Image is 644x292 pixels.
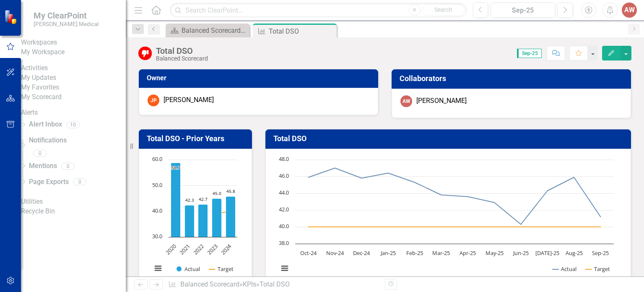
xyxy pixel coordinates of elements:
[260,280,290,288] div: Total DSO
[198,204,208,237] path: 2022, 42.7. Actual.
[156,46,208,55] div: Total DSO
[29,161,57,171] a: Mentions
[379,249,395,257] text: Jan-25
[400,95,412,107] div: AW
[147,74,373,82] h3: Owner
[21,83,126,92] a: My Favorites
[279,222,289,230] text: 40.0
[29,177,69,187] a: Page Exports
[61,163,75,170] div: 0
[209,265,234,273] button: Show Target
[21,197,126,207] div: Utilities
[21,92,126,102] a: My Scorecard
[517,49,542,58] span: Sep-25
[485,249,503,257] text: May-25
[180,280,239,288] a: Balanced Scorecard
[226,188,235,194] text: 45.8
[400,74,626,83] h3: Collaborators
[423,4,465,16] button: Search
[182,25,247,36] div: Balanced Scorecard Welcome Page
[300,249,317,257] text: Oct-24
[185,205,195,237] path: 2021, 42.3. Actual.
[205,242,219,256] text: 2023
[148,155,241,281] svg: Interactive chart
[147,134,247,143] h3: Total DSO - Prior Years
[279,239,289,247] text: 38.0
[279,263,291,274] button: View chart menu, Chart
[34,11,99,21] span: My ClearPoint
[138,47,152,60] img: Below Target
[178,242,192,256] text: 2021
[185,197,194,203] text: 42.3
[148,95,159,106] div: JP
[416,96,467,106] div: [PERSON_NAME]
[66,121,80,128] div: 10
[4,10,19,24] img: ClearPoint Strategy
[622,3,637,18] button: AW
[21,108,126,118] div: Alerts
[535,249,559,257] text: [DATE]-25
[274,155,623,281] div: Chart. Highcharts interactive chart.
[152,181,162,189] text: 50.0
[269,26,335,37] div: Total DSO
[273,134,626,143] h3: Total DSO
[213,190,221,196] text: 45.0
[152,207,162,214] text: 40.0
[29,120,62,129] a: Alert Inbox
[406,249,423,257] text: Feb-25
[565,249,582,257] text: Aug-25
[274,155,618,281] svg: Interactive chart
[171,165,180,171] text: 58.7
[219,242,233,256] text: 2024
[21,207,126,216] a: Recycle Bin
[192,242,205,256] text: 2022
[493,5,552,16] div: Sep-25
[152,155,162,163] text: 60.0
[73,179,86,186] div: 0
[156,55,208,62] div: Balanced Scorecard
[21,63,126,73] div: Activities
[460,249,476,257] text: Apr-25
[326,249,344,257] text: Nov-24
[432,249,450,257] text: Mar-25
[34,21,99,27] small: [PERSON_NAME] Medical
[306,225,602,229] g: Target, line 2 of 2 with 12 data points.
[512,249,528,257] text: Jun-25
[491,3,555,18] button: Sep-25
[168,280,379,289] div: » »
[353,249,370,257] text: Dec-24
[21,38,126,47] div: Workspaces
[171,163,236,237] g: Actual, series 1 of 2. Bar series with 5 bars.
[152,232,162,240] text: 30.0
[164,242,178,256] text: 2020
[170,3,466,18] input: Search ClearPoint...
[553,265,576,273] button: Show Actual
[279,172,289,179] text: 46.0
[168,25,247,36] a: Balanced Scorecard Welcome Page
[212,198,222,237] path: 2023, 45. Actual.
[199,196,208,202] text: 42.7
[177,265,200,273] button: Show Actual
[148,155,243,281] div: Chart. Highcharts interactive chart.
[164,95,214,105] div: [PERSON_NAME]
[21,73,126,83] a: My Updates
[279,189,289,196] text: 44.0
[279,205,289,213] text: 42.0
[279,155,289,163] text: 48.0
[592,249,609,257] text: Sep-25
[33,150,47,157] div: 0
[171,163,181,237] path: 2020, 58.7. Actual.
[586,265,610,273] button: Show Target
[21,47,126,57] a: My Workspace
[243,280,256,288] a: KPIs
[226,196,236,237] path: 2024, 45.8. Actual.
[152,263,164,274] button: View chart menu, Chart
[434,6,452,13] span: Search
[29,136,126,145] a: Notifications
